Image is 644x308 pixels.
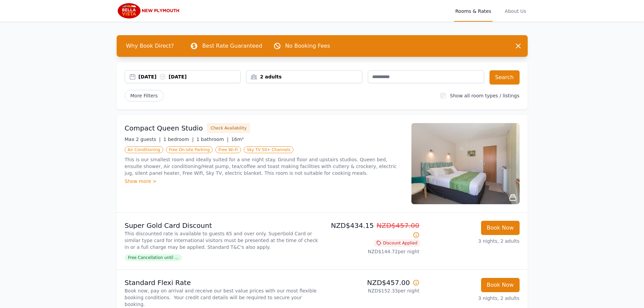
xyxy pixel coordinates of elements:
[125,123,203,133] h3: Compact Queen Studio
[125,156,403,176] p: This is our smallest room and ideally suited for a one night stay. Ground floor and upstairs stud...
[215,146,241,153] span: Free Wi-Fi
[166,146,213,153] span: Free On-site Parking
[117,3,182,19] img: Bella Vista New Plymouth
[125,287,319,308] p: Book now, pay on arrival and receive our best value prices with our most flexible booking conditi...
[125,230,319,251] p: This discounted rate is available to guests 65 and over only. SuperGold Card or similar type card...
[246,73,362,80] div: 2 adults
[163,137,194,142] span: 1 bedroom |
[244,146,293,153] span: Sky TV 50+ Channels
[450,93,519,98] label: Show all room types / listings
[125,137,161,142] span: Max 2 guests |
[374,240,420,246] span: Discount Applied
[139,73,241,80] div: [DATE] [DATE]
[285,42,330,50] p: No Booking Fees
[325,221,420,240] p: NZD$434.15
[125,90,164,101] span: More Filters
[325,287,420,294] p: NZD$152.33 per night
[231,137,244,142] span: 16m²
[377,221,420,230] span: NZD$457.00
[425,295,520,302] p: 3 nights, 2 adults
[202,42,262,50] p: Best Rate Guaranteed
[196,137,229,142] span: 1 bathroom |
[481,221,520,235] button: Book Now
[125,146,163,153] span: Air Conditioning
[490,70,520,85] button: Search
[121,39,180,53] span: Why Book Direct?
[125,254,182,261] span: Free Cancellation until ...
[425,238,520,244] p: 3 nights, 2 adults
[125,221,319,230] p: Super Gold Card Discount
[125,278,319,287] p: Standard Flexi Rate
[325,248,420,255] p: NZD$144.72 per night
[125,178,403,185] div: Show more >
[481,278,520,292] button: Book Now
[325,278,420,287] p: NZD$457.00
[207,123,250,133] button: Check Availability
